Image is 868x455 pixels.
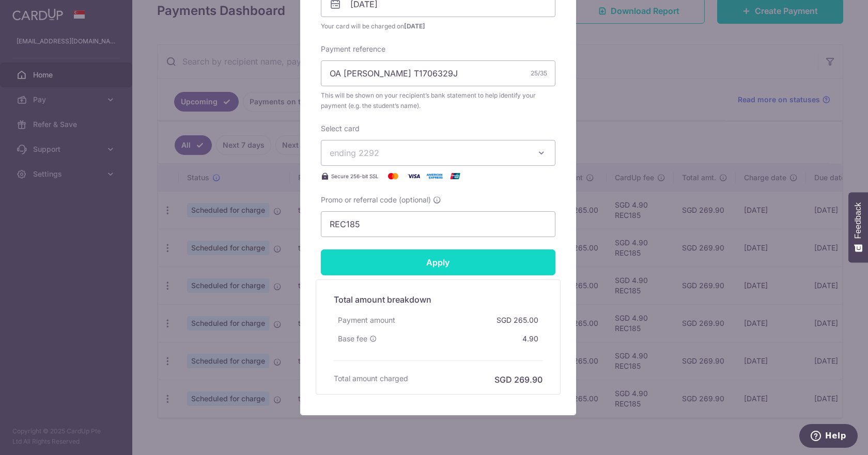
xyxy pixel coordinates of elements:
label: Payment reference [321,44,385,54]
span: Feedback [854,202,863,239]
span: Promo or referral code (optional) [321,195,431,205]
div: 4.90 [518,330,542,348]
div: Payment amount [334,311,399,330]
span: ending 2292 [330,148,379,158]
input: Apply [321,249,555,275]
label: Select card [321,123,360,134]
button: Feedback - Show survey [848,192,868,262]
span: Secure 256-bit SSL [331,172,379,180]
span: This will be shown on your recipient’s bank statement to help identify your payment (e.g. the stu... [321,90,555,111]
h6: Total amount charged [334,373,408,384]
div: 25/35 [531,68,547,79]
img: Mastercard [383,170,404,182]
div: SGD 265.00 [492,311,542,330]
img: American Express [424,170,445,182]
span: Base fee [338,334,367,344]
h6: SGD 269.90 [494,373,542,386]
img: Visa [404,170,424,182]
span: [DATE] [404,22,425,30]
span: Your card will be charged on [321,21,555,32]
button: ending 2292 [321,140,555,166]
h5: Total amount breakdown [334,293,542,306]
iframe: Opens a widget where you can find more information [799,424,858,450]
img: UnionPay [445,170,466,182]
